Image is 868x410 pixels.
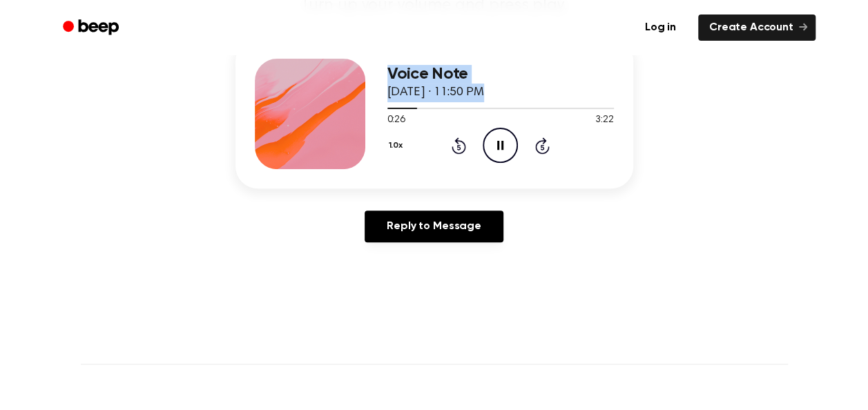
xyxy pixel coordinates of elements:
span: 3:22 [595,113,613,128]
a: Beep [53,14,131,41]
button: 1.0x [387,134,408,157]
a: Log in [631,12,690,43]
span: 0:26 [387,113,405,128]
span: [DATE] · 11:50 PM [387,86,484,99]
a: Reply to Message [365,211,503,242]
a: Create Account [698,14,816,41]
h3: Voice Note [387,65,614,84]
